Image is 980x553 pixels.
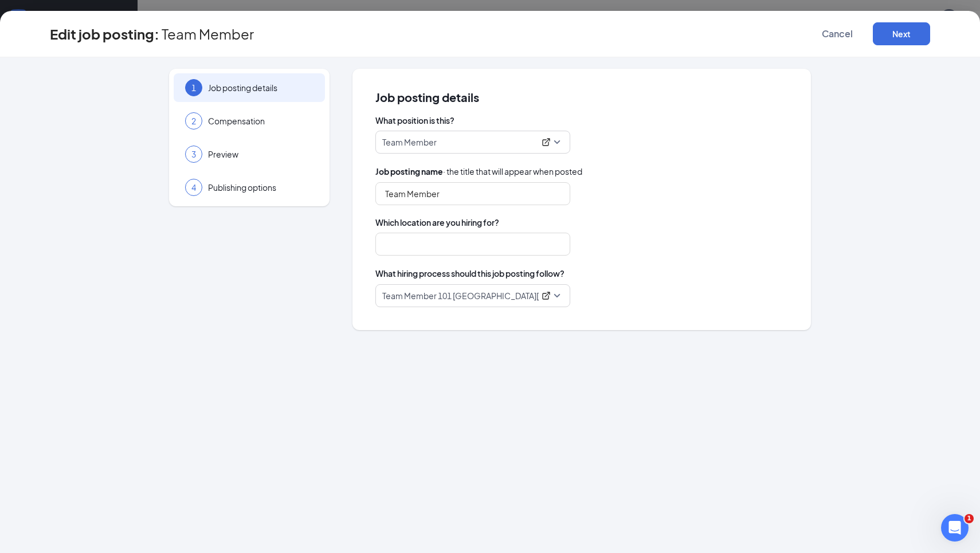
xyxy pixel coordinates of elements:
button: Next [873,22,930,45]
button: Cancel [809,22,866,45]
p: Team Member [382,136,437,148]
span: Compensation [208,115,313,127]
span: Which location are you hiring for? [375,217,788,228]
div: Team Member 101 South Tryon [382,290,553,301]
span: 1 [965,514,974,523]
span: Preview [208,148,313,160]
span: · the title that will appear when posted [375,165,582,178]
span: Job posting details [375,92,788,103]
span: What hiring process should this job posting follow? [375,267,565,280]
span: Job posting details [208,82,313,93]
span: 1 [191,82,196,93]
svg: ExternalLink [542,138,551,147]
span: Cancel [822,28,853,40]
span: 2 [191,115,196,127]
p: Team Member 101 [GEOGRAPHIC_DATA][PERSON_NAME] [382,290,539,301]
div: Team Member [382,136,553,148]
span: 3 [191,148,196,160]
span: 4 [191,182,196,193]
b: Job posting name [375,166,443,177]
span: What position is this? [375,115,788,126]
span: Team Member [162,28,254,40]
span: Publishing options [208,182,313,193]
iframe: Intercom live chat [941,514,969,542]
h3: Edit job posting: [50,24,159,44]
svg: ExternalLink [542,291,551,300]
